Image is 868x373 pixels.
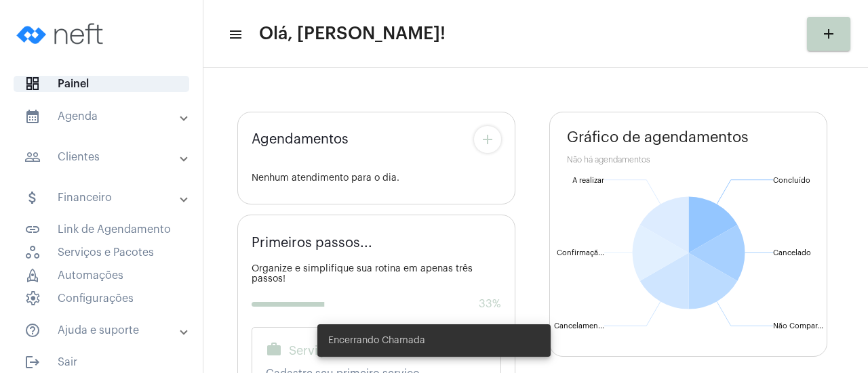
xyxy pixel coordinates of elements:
mat-icon: sidenav icon [24,221,41,238]
text: Concluído [773,177,810,184]
mat-expansion-panel-header: sidenav iconFinanceiro [8,181,203,214]
span: Link de Agendamento [14,222,189,237]
span: Gráfico de agendamentos [567,129,749,146]
span: sidenav icon [24,267,41,284]
mat-icon: sidenav icon [24,108,41,125]
mat-icon: sidenav icon [228,26,241,43]
span: sidenav icon [24,76,41,92]
mat-expansion-panel-header: sidenav iconClientes [8,141,203,173]
span: Serviços e Pacotes [14,245,189,260]
mat-icon: sidenav icon [24,354,41,370]
text: Cancelado [773,249,811,257]
span: 33% [479,298,501,310]
mat-panel-title: Financeiro [24,190,181,206]
mat-icon: work [266,341,282,357]
div: Nenhum atendimento para o dia. [252,173,501,183]
span: sidenav icon [24,290,41,307]
span: Primeiros passos... [252,236,372,250]
mat-expansion-panel-header: sidenav iconAgenda [8,100,203,133]
span: Encerrando Chamada [328,334,425,347]
span: Organize e simplifique sua rotina em apenas três passos! [252,264,473,284]
text: Cancelamen... [554,322,604,330]
mat-icon: add [479,131,496,148]
text: Não Compar... [773,322,823,330]
text: Confirmaçã... [557,249,604,257]
span: sidenav icon [24,244,41,261]
mat-panel-title: Ajuda e suporte [24,322,181,338]
span: Agendamentos [252,132,349,147]
span: Sair [14,355,189,370]
mat-panel-title: Clientes [24,149,181,165]
span: Serviço [289,344,332,357]
text: A realizar [572,177,604,184]
img: logo-neft-novo-2.png [11,7,113,61]
span: Olá, [PERSON_NAME]! [259,23,446,45]
mat-icon: sidenav icon [24,190,41,206]
span: Configurações [14,291,189,306]
span: Painel [14,76,189,92]
mat-icon: sidenav icon [24,149,41,165]
mat-panel-title: Agenda [24,108,181,125]
span: Automações [14,268,189,283]
mat-expansion-panel-header: sidenav iconAjuda e suporte [8,314,203,347]
mat-icon: sidenav icon [24,322,41,338]
mat-icon: add [821,26,837,42]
